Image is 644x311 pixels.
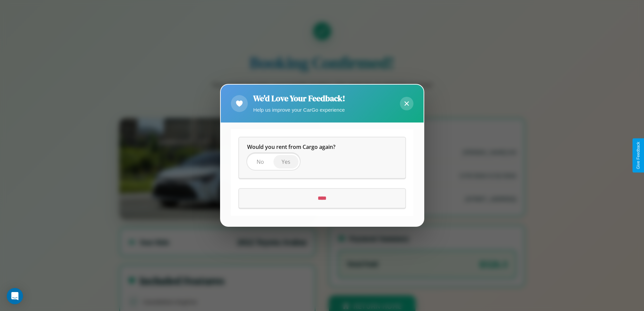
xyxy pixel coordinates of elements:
span: Yes [282,158,290,166]
div: Open Intercom Messenger [7,288,23,304]
span: No [257,158,264,166]
p: Help us improve your CarGo experience [253,105,345,114]
div: Give Feedback [636,142,641,169]
h2: We'd Love Your Feedback! [253,93,345,104]
span: Would you rent from Cargo again? [247,143,335,151]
